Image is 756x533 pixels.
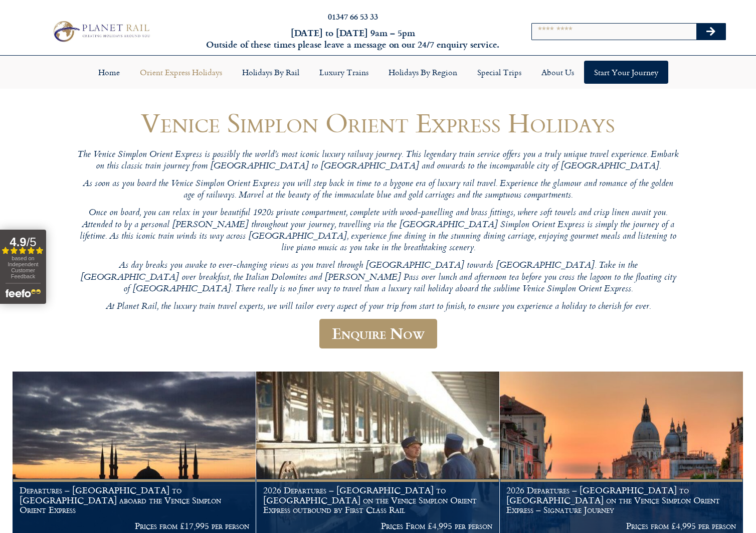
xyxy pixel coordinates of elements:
a: Special Trips [467,61,531,84]
p: As soon as you board the Venice Simplon Orient Express you will step back in time to a bygone era... [77,179,679,202]
a: Start your Journey [584,61,668,84]
h1: Venice Simplon Orient Express Holidays [77,108,679,137]
button: Search [696,24,725,40]
a: 01347 66 53 33 [328,11,378,22]
p: As day breaks you awake to ever-changing views as you travel through [GEOGRAPHIC_DATA] towards [G... [77,260,679,295]
h6: [DATE] to [DATE] 9am – 5pm Outside of these times please leave a message on our 24/7 enquiry serv... [204,27,501,51]
img: Planet Rail Train Holidays Logo [49,19,152,44]
a: Luxury Trains [309,61,379,84]
a: Enquire Now [319,319,437,348]
h1: 2026 Departures – [GEOGRAPHIC_DATA] to [GEOGRAPHIC_DATA] on the Venice Simplon Orient Express – S... [506,485,736,515]
h1: 2026 Departures – [GEOGRAPHIC_DATA] to [GEOGRAPHIC_DATA] on the Venice Simplon Orient Express out... [263,485,493,515]
p: The Venice Simplon Orient Express is possibly the world’s most iconic luxury railway journey. Thi... [77,149,679,173]
p: At Planet Rail, the luxury train travel experts, we will tailor every aspect of your trip from st... [77,301,679,313]
a: About Us [531,61,584,84]
nav: Menu [5,61,751,84]
a: Orient Express Holidays [130,61,232,84]
p: Prices from £4,995 per person [506,521,736,531]
p: Prices From £4,995 per person [263,521,493,531]
p: Prices from £17,995 per person [20,521,249,531]
a: Holidays by Region [379,61,467,84]
a: Holidays by Rail [232,61,309,84]
a: Home [88,61,130,84]
h1: Departures – [GEOGRAPHIC_DATA] to [GEOGRAPHIC_DATA] aboard the Venice Simplon Orient Express [20,485,249,515]
p: Once on board, you can relax in your beautiful 1920s private compartment, complete with wood-pane... [77,208,679,254]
